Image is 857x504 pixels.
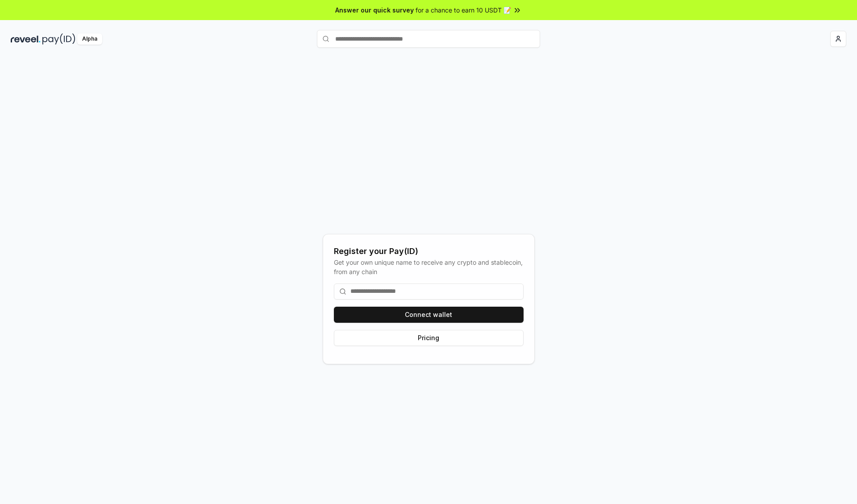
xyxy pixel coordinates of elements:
div: Register your Pay(ID) [334,245,524,258]
span: Answer our quick survey [335,5,414,15]
button: Pricing [334,330,524,346]
img: reveel_dark [11,33,41,45]
div: Get your own unique name to receive any crypto and stablecoin, from any chain [334,258,524,276]
div: Alpha [77,33,102,45]
img: pay_id [42,33,75,45]
button: Connect wallet [334,307,524,323]
span: for a chance to earn 10 USDT 📝 [416,5,511,15]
